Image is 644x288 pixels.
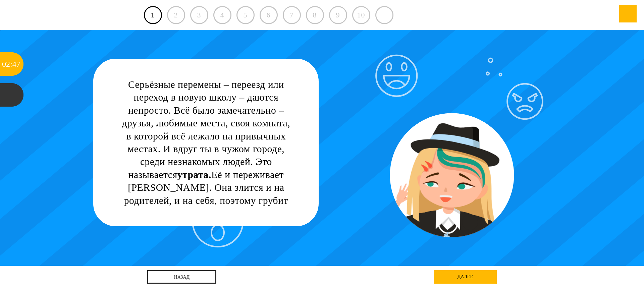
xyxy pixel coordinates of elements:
[306,6,324,24] div: 8
[352,6,370,24] div: 10
[236,6,255,24] div: 5
[119,78,293,220] div: Серьёзные перемены – переезд или переход в новую школу – даются непросто. Всё было замечательно –...
[434,270,497,284] div: далее
[177,169,211,180] strong: утрата.
[147,270,216,284] a: назад
[12,52,20,76] div: 47
[329,6,347,24] div: 9
[294,65,313,84] div: Нажми на ГЛАЗ, чтобы скрыть текст и посмотреть картинку полностью
[2,52,10,76] div: 02
[260,6,278,24] div: 6
[213,6,231,24] div: 4
[190,6,208,24] div: 3
[167,6,185,24] div: 2
[144,6,162,24] a: 1
[10,52,12,76] div: :
[283,6,301,24] div: 7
